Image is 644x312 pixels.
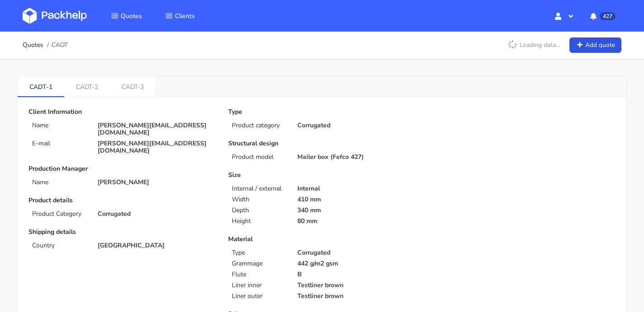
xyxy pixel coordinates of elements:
[297,282,416,289] p: Testliner brown
[228,236,415,243] p: Material
[28,197,216,204] p: Product details
[297,122,416,129] p: Corrugated
[297,260,416,267] p: 442 g/m2 gsm
[32,140,87,147] p: E-mail
[503,37,564,53] p: Loading data...
[583,8,621,24] button: 427
[23,8,87,24] img: Dashboard
[232,196,287,203] p: Width
[23,42,43,49] a: Quotes
[232,260,287,267] p: Grammage
[98,122,216,136] p: [PERSON_NAME][EMAIL_ADDRESS][DOMAIN_NAME]
[28,108,216,116] p: Client Information
[28,228,216,236] p: Shipping details
[232,218,287,225] p: Height
[23,36,68,54] nav: breadcrumb
[175,12,195,20] span: Clients
[98,179,216,186] p: [PERSON_NAME]
[297,218,416,225] p: 80 mm
[232,122,287,129] p: Product category
[110,76,155,96] a: CADT-3
[297,207,416,214] p: 340 mm
[569,37,621,53] a: Add quote
[228,172,415,179] p: Size
[98,210,216,218] p: Corrugated
[121,12,142,20] span: Quotes
[228,108,415,116] p: Type
[297,249,416,256] p: Corrugated
[18,76,64,96] a: CADT-1
[232,293,287,300] p: Liner outer
[32,242,87,249] p: Country
[297,271,416,278] p: B
[100,8,153,24] a: Quotes
[32,122,87,129] p: Name
[32,210,87,218] p: Product Category
[52,42,68,49] span: CADT
[297,185,416,192] p: Internal
[232,185,287,192] p: Internal / external
[232,282,287,289] p: Liner inner
[600,12,616,20] span: 427
[297,154,416,161] p: Mailer box (Fefco 427)
[28,165,216,172] p: Production Manager
[228,140,415,147] p: Structural design
[297,293,416,300] p: Testliner brown
[64,76,110,96] a: CADT-2
[232,271,287,278] p: Flute
[98,242,216,249] p: [GEOGRAPHIC_DATA]
[232,249,287,256] p: Type
[98,140,216,154] p: [PERSON_NAME][EMAIL_ADDRESS][DOMAIN_NAME]
[297,196,416,203] p: 410 mm
[232,154,287,161] p: Product model
[155,8,206,24] a: Clients
[32,179,87,186] p: Name
[232,207,287,214] p: Depth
